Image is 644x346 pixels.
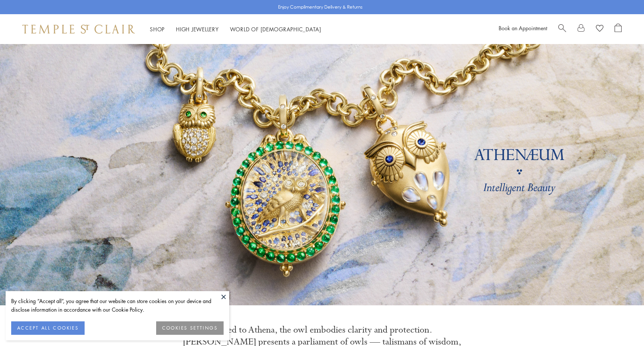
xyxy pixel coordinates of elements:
[230,25,321,33] a: World of [DEMOGRAPHIC_DATA]World of [DEMOGRAPHIC_DATA]
[615,24,622,35] a: Open Shopping Bag
[607,311,637,339] iframe: Gorgias live chat messenger
[558,24,566,35] a: Search
[150,25,165,33] a: ShopShop
[11,297,224,314] div: By clicking “Accept all”, you agree that our website can store cookies on your device and disclos...
[150,25,321,34] nav: Main navigation
[176,25,219,33] a: High JewelleryHigh Jewellery
[278,3,363,11] p: Enjoy Complimentary Delivery & Returns
[499,24,547,32] a: Book an Appointment
[11,321,85,335] button: ACCEPT ALL COOKIES
[22,25,135,34] img: Temple St. Clair
[156,321,224,335] button: COOKIES SETTINGS
[596,24,603,35] a: View Wishlist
